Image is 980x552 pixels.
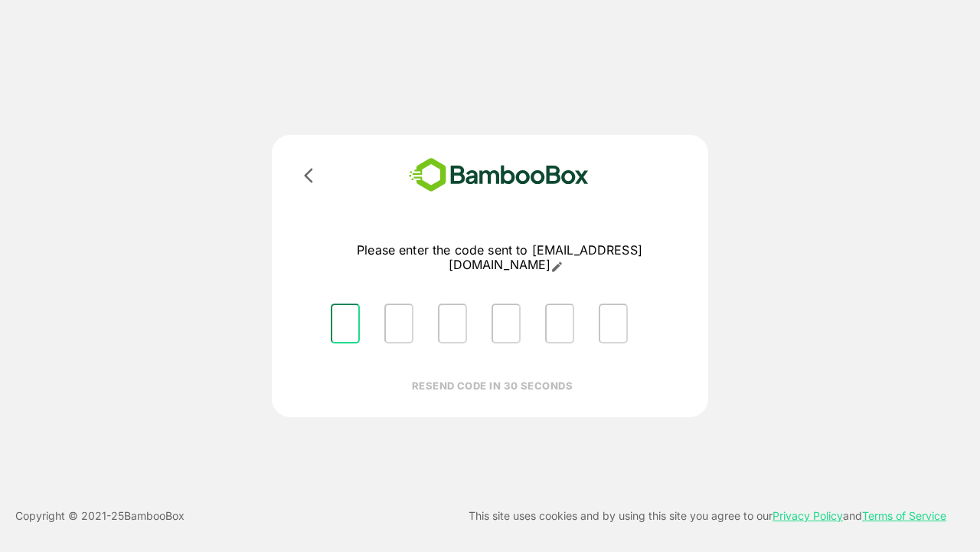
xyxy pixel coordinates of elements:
a: Terms of Service [862,509,946,522]
img: bamboobox [387,153,611,197]
input: Please enter OTP character 3 [438,304,467,343]
input: Please enter OTP character 1 [331,304,360,343]
p: This site uses cookies and by using this site you agree to our and [469,507,946,525]
input: Please enter OTP character 5 [545,304,574,343]
a: Privacy Policy [773,509,843,522]
input: Please enter OTP character 6 [599,304,628,343]
p: Copyright © 2021- 25 BambooBox [15,507,185,525]
input: Please enter OTP character 2 [384,304,413,343]
p: Please enter the code sent to [EMAIL_ADDRESS][DOMAIN_NAME] [318,243,681,273]
input: Please enter OTP character 4 [492,304,521,343]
